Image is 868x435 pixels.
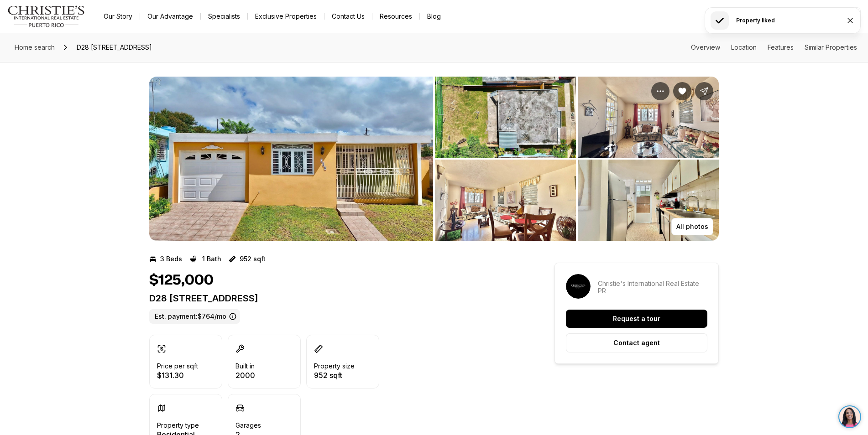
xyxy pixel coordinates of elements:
[598,280,707,295] p: Christie's International Real Estate PR
[157,362,198,370] p: Price per sqft
[149,77,719,241] div: Listing Photos
[372,10,419,23] a: Resources
[235,422,261,429] p: Garages
[435,77,719,241] li: 2 of 4
[235,372,255,379] p: 2000
[140,10,200,23] a: Our Advantage
[736,17,775,24] p: Property liked
[235,362,255,370] p: Built in
[673,82,691,100] button: Unsave Property: D28 CALLE 2
[435,77,576,158] button: View image gallery
[691,44,857,51] nav: Page section menu
[578,160,719,241] button: View image gallery
[420,10,448,23] a: Blog
[324,10,372,23] button: Contact Us
[149,309,240,324] label: Est. payment: $764/mo
[157,372,198,379] p: $131.30
[160,255,182,263] p: 3 Beds
[676,223,708,230] p: All photos
[240,255,266,263] p: 952 sqft
[435,160,576,241] button: View image gallery
[149,77,433,241] li: 1 of 4
[613,315,660,322] p: Request a tour
[566,333,707,352] button: Contact agent
[314,362,355,370] p: Property size
[96,10,140,23] a: Our Story
[613,339,660,347] p: Contact agent
[202,255,221,263] p: 1 Bath
[157,422,199,429] p: Property type
[805,43,857,51] a: Skip to: Similar Properties
[695,82,713,100] button: Share Property: D28 CALLE 2
[7,5,85,27] img: logo
[201,10,247,23] a: Specialists
[566,310,707,328] button: Request a tour
[578,77,719,158] button: View image gallery
[651,82,669,100] button: Property options
[149,293,522,304] p: D28 [STREET_ADDRESS]
[149,272,214,289] h1: $125,000
[11,40,58,55] a: Home search
[73,40,156,55] span: D28 [STREET_ADDRESS]
[731,43,757,51] a: Skip to: Location
[691,43,720,51] a: Skip to: Overview
[149,77,433,241] button: View image gallery
[846,16,855,25] button: Close
[248,10,324,23] a: Exclusive Properties
[768,43,794,51] a: Skip to: Features
[5,5,26,26] img: be3d4b55-7850-4bcb-9297-a2f9cd376e78.png
[314,372,355,379] p: 952 sqft
[15,43,55,51] span: Home search
[671,218,713,235] button: All photos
